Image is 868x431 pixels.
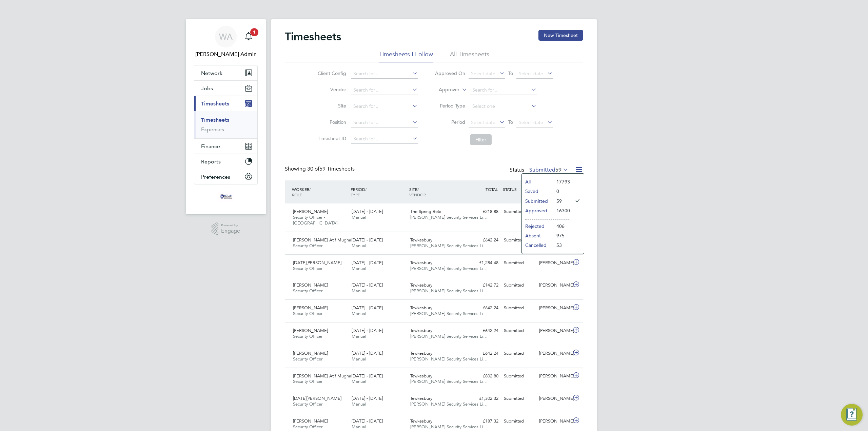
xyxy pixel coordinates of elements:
button: New Timesheet [538,30,583,41]
div: £642.24 [466,325,501,336]
div: £142.72 [466,280,501,291]
span: [DATE] - [DATE] [352,282,383,288]
div: Status [510,165,570,175]
span: Security Officer [293,356,322,362]
span: [PERSON_NAME] Security Services Li… [410,243,488,249]
div: £1,302.32 [466,393,501,404]
a: Expenses [201,126,224,133]
span: Manual [352,333,366,339]
label: Approver [429,86,459,93]
span: [PERSON_NAME] Security Services Li… [410,266,488,271]
input: Search for... [351,85,418,95]
span: [PERSON_NAME] Security Services Li… [410,424,488,430]
span: Manual [352,243,366,249]
div: £187.32 [466,416,501,427]
li: Timesheets I Follow [379,50,433,62]
span: Select date [519,119,543,125]
span: Manual [352,356,366,362]
label: Timesheet ID [316,135,346,141]
span: [PERSON_NAME] [293,418,328,424]
label: Period [435,119,465,125]
span: To [506,69,515,78]
div: [PERSON_NAME] [536,302,572,314]
div: Submitted [501,371,536,382]
div: £1,284.48 [466,257,501,269]
label: Period Type [435,103,465,109]
button: Timesheets [194,96,257,111]
a: Powered byEngage [212,222,240,235]
button: Network [194,65,257,80]
span: [PERSON_NAME] Security Services Li… [410,214,488,220]
span: To [506,118,515,126]
div: Showing [285,165,356,173]
label: Position [316,119,346,125]
span: [PERSON_NAME] [293,209,328,214]
span: [DATE] - [DATE] [352,209,383,214]
li: 406 [553,221,570,231]
div: [PERSON_NAME] [536,257,572,269]
li: 975 [553,231,570,240]
span: Manual [352,424,366,430]
div: Submitted [501,348,536,359]
span: Reports [201,158,221,165]
span: [PERSON_NAME] Security Services Li… [410,378,488,384]
span: Jobs [201,85,213,92]
span: Tewkesbury [410,350,432,356]
input: Search for... [351,134,418,144]
span: Tewkesbury [410,282,432,288]
a: WA[PERSON_NAME] Admin [194,26,258,58]
span: TYPE [351,192,360,197]
div: Submitted [501,325,536,336]
div: [PERSON_NAME] [536,348,572,359]
li: Absent [522,231,553,240]
div: Timesheets [194,111,257,138]
span: [PERSON_NAME] Security Services Li… [410,288,488,294]
span: Manual [352,311,366,316]
span: [PERSON_NAME] Security Services Li… [410,356,488,362]
div: [PERSON_NAME] [536,393,572,404]
div: £642.24 [466,302,501,314]
button: Preferences [194,169,257,184]
span: [DATE][PERSON_NAME] [293,395,341,401]
span: Finance [201,143,220,150]
a: Go to home page [194,191,258,202]
span: Security Officer [293,378,322,384]
span: Tewkesbury [410,418,432,424]
span: Tewkesbury [410,373,432,379]
div: WORKER [290,183,349,201]
span: [PERSON_NAME] Atif Mughal [293,373,352,379]
span: Tewkesbury [410,395,432,401]
li: Cancelled [522,240,553,250]
span: Tewkesbury [410,237,432,243]
li: Submitted [522,196,553,206]
button: Finance [194,139,257,154]
span: Select date [471,71,495,77]
span: Network [201,70,222,76]
div: Submitted [501,280,536,291]
span: Manual [352,401,366,407]
li: Saved [522,187,553,196]
div: £642.24 [466,348,501,359]
span: VENDOR [409,192,426,197]
span: Tewkesbury [410,260,432,266]
li: Approved [522,206,553,215]
div: £642.24 [466,235,501,246]
span: 59 Timesheets [307,165,355,172]
div: Submitted [501,235,536,246]
a: 1 [242,26,255,47]
li: All Timesheets [450,50,489,62]
span: [PERSON_NAME] Security Services Li… [410,401,488,407]
span: [PERSON_NAME] Atif Mughal [293,237,352,243]
div: Submitted [501,257,536,269]
h2: Timesheets [285,30,341,43]
div: £802.80 [466,371,501,382]
span: Security Officer [293,424,322,430]
span: Security Officer [293,311,322,316]
input: Search for... [351,118,418,128]
span: WA [219,32,233,41]
label: Client Config [316,70,346,76]
label: Site [316,103,346,109]
div: [PERSON_NAME] [536,416,572,427]
span: [DATE] - [DATE] [352,418,383,424]
div: Submitted [501,302,536,314]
